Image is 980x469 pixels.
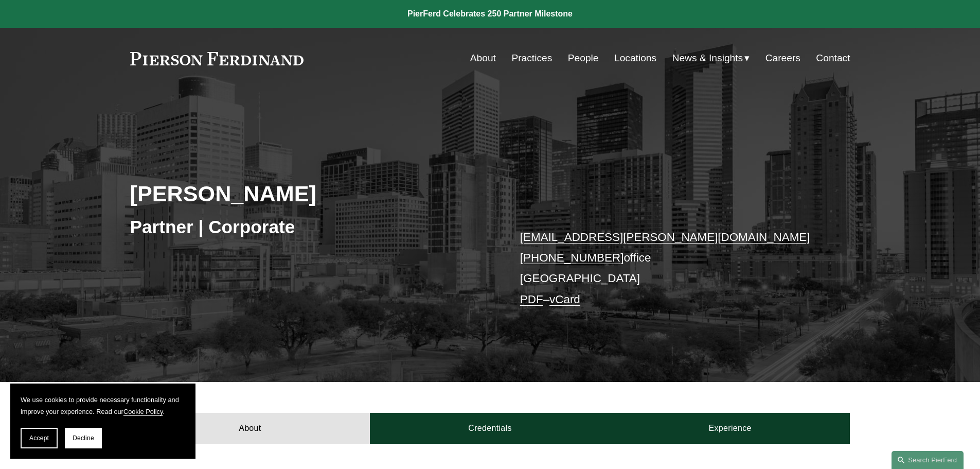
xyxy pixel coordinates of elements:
[511,48,552,68] a: Practices
[130,413,370,444] a: About
[123,408,163,415] a: Cookie Policy
[892,451,964,469] a: Search this site
[29,435,49,442] span: Accept
[610,413,850,444] a: Experience
[549,293,580,306] a: vCard
[10,384,195,459] section: Cookie banner
[370,413,610,444] a: Credentials
[672,49,743,67] span: News & Insights
[520,231,810,244] a: [EMAIL_ADDRESS][PERSON_NAME][DOMAIN_NAME]
[672,48,750,68] a: folder dropdown
[21,394,185,418] p: We use cookies to provide necessary functionality and improve your experience. Read our .
[765,48,800,68] a: Careers
[614,48,656,68] a: Locations
[65,428,102,448] button: Decline
[130,216,490,238] h3: Partner | Corporate
[130,180,490,207] h2: [PERSON_NAME]
[816,48,850,68] a: Contact
[73,435,94,442] span: Decline
[520,251,624,264] a: [PHONE_NUMBER]
[470,48,496,68] a: About
[21,428,58,448] button: Accept
[568,48,599,68] a: People
[520,293,543,306] a: PDF
[520,227,820,310] p: office [GEOGRAPHIC_DATA] –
